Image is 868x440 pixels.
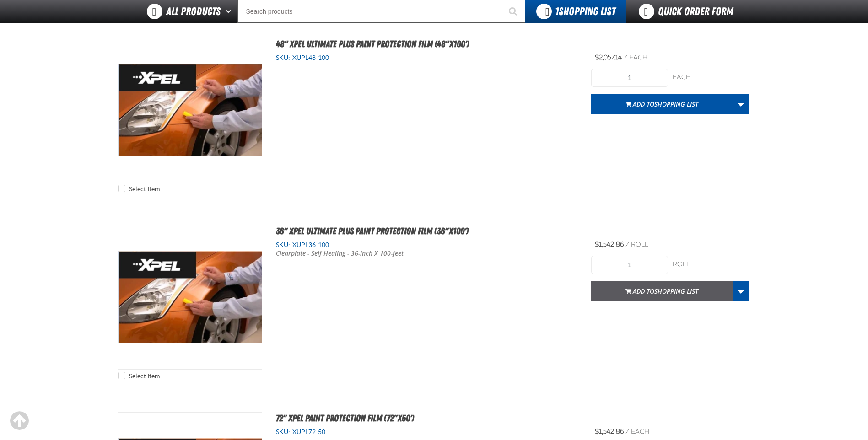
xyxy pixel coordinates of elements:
span: / [625,428,629,435]
div: SKU: [276,241,578,249]
: View Details of the 36" XPEL ULTIMATE PLUS Paint Protection Film (36"x100') [118,225,262,369]
: View Details of the 48" XPEL ULTIMATE PLUS Paint Protection Film (48"x100') [118,38,262,182]
button: Add toShopping List [591,281,733,301]
span: All Products [166,3,221,20]
span: Add to [633,287,698,295]
label: Select Item [118,372,160,381]
span: XUPL72-50 [290,428,325,435]
span: XUPL48-100 [290,54,329,61]
div: roll [673,260,749,269]
input: Select Item [118,372,125,379]
span: $2,057.14 [595,54,622,61]
span: / [625,241,629,248]
span: Add to [633,100,698,108]
strong: 1 [555,5,559,18]
span: roll [631,241,648,248]
input: Product Quantity [591,256,668,274]
a: More Actions [732,281,749,301]
span: each [631,428,649,435]
a: 36" XPEL ULTIMATE PLUS Paint Protection Film (36"x100') [276,225,469,236]
span: Shopping List [555,5,615,18]
span: $1,542.86 [595,428,624,435]
img: 48" XPEL ULTIMATE PLUS Paint Protection Film (48"x100') [118,38,262,182]
input: Select Item [118,185,125,192]
span: each [629,54,647,61]
a: More Actions [732,94,749,114]
div: SKU: [276,54,578,62]
span: XUPL36-100 [290,241,329,248]
div: each [673,73,749,82]
img: 36" XPEL ULTIMATE PLUS Paint Protection Film (36"x100') [118,225,262,369]
div: Scroll to the top [9,411,29,431]
a: 72" XPEL Paint Protection Film (72"x50') [276,413,414,424]
span: Shopping List [654,100,698,108]
span: $1,542.86 [595,241,624,248]
a: 48" XPEL ULTIMATE PLUS Paint Protection Film (48"x100') [276,38,469,49]
div: SKU: [276,428,578,436]
span: Clearplate - Self Healing - 36-inch X 100-feet [276,249,404,258]
button: Add toShopping List [591,94,733,114]
span: / [624,54,627,61]
label: Select Item [118,185,160,193]
span: Shopping List [654,287,698,295]
input: Product Quantity [591,69,668,87]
